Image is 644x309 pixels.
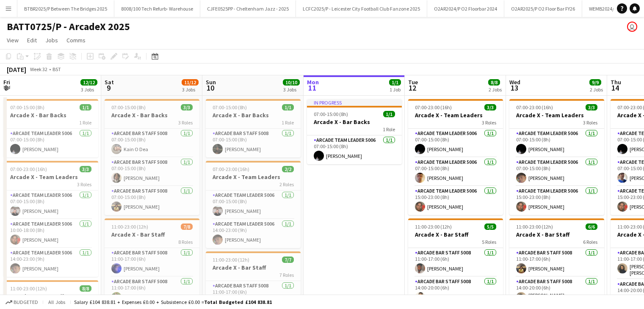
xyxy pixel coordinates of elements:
[296,0,427,17] button: LCFC2025/P - Leicester City Football Club Fanzone 2025
[181,223,193,230] span: 7/8
[415,104,452,110] span: 07:00-23:00 (16h)
[307,99,402,164] app-job-card: In progress07:00-15:00 (8h)1/1Arcade X - Bar Backs1 RoleArcade Team Leader 50061/107:00-15:00 (8h...
[66,36,86,44] span: Comms
[407,83,418,93] span: 12
[200,0,296,17] button: CJFE0525PP - Cheltenham Jazz - 2025
[206,264,301,271] h3: Arcade X - Bar Staff
[27,36,37,44] span: Edit
[509,157,604,186] app-card-role: Arcade Team Leader 50061/107:00-15:00 (8h)[PERSON_NAME]
[488,79,500,86] span: 8/8
[516,104,553,110] span: 07:00-23:00 (16h)
[383,111,395,117] span: 1/1
[14,299,38,305] span: Budgeted
[80,166,91,172] span: 3/3
[509,99,604,215] app-job-card: 07:00-23:00 (16h)3/3Arcade X - Team Leaders3 RolesArcade Team Leader 50061/107:00-15:00 (8h)[PERS...
[80,104,91,110] span: 1/1
[307,118,402,126] h3: Arcade X - Bar Backs
[63,35,89,46] a: Comms
[111,104,146,110] span: 07:00-15:00 (8h)
[586,104,597,110] span: 3/3
[206,129,301,157] app-card-role: Arcade Bar Staff 50081/107:00-15:00 (8h)[PERSON_NAME]
[282,119,294,126] span: 1 Role
[47,299,67,305] span: All jobs
[408,111,503,119] h3: Arcade X - Team Leaders
[3,248,98,277] app-card-role: Arcade Team Leader 50061/114:00-23:00 (9h)[PERSON_NAME]
[3,99,98,157] div: 07:00-15:00 (8h)1/1Arcade X - Bar Backs1 RoleArcade Team Leader 50061/107:00-15:00 (8h)[PERSON_NAME]
[408,157,503,186] app-card-role: Arcade Team Leader 50061/107:00-15:00 (8h)[PERSON_NAME]
[206,99,301,157] app-job-card: 07:00-15:00 (8h)1/1Arcade X - Bar Backs1 RoleArcade Bar Staff 50081/107:00-15:00 (8h)[PERSON_NAME]
[307,78,319,86] span: Mon
[279,272,294,278] span: 7 Roles
[516,223,553,230] span: 11:00-23:00 (12h)
[178,119,193,126] span: 3 Roles
[105,129,199,157] app-card-role: Arcade Bar Staff 50081/107:00-15:00 (8h)Kain O Dea
[3,35,22,46] a: View
[205,83,216,93] span: 10
[53,66,61,72] div: BST
[282,257,294,263] span: 7/7
[609,83,621,93] span: 14
[408,231,503,238] h3: Arcade X - Bar Staff
[105,99,199,215] app-job-card: 07:00-15:00 (8h)3/3Arcade X - Bar Backs3 RolesArcade Bar Staff 50081/107:00-15:00 (8h)Kain O DeaA...
[611,78,621,86] span: Thu
[307,99,402,106] div: In progress
[213,104,247,110] span: 07:00-15:00 (8h)
[3,219,98,248] app-card-role: Arcade Team Leader 50061/110:00-18:00 (8h)[PERSON_NAME]
[10,104,44,110] span: 07:00-15:00 (8h)
[2,83,10,93] span: 8
[3,161,98,277] div: 07:00-23:00 (16h)3/3Arcade X - Team Leaders3 RolesArcade Team Leader 50061/107:00-15:00 (8h)[PERS...
[509,129,604,157] app-card-role: Arcade Team Leader 50061/107:00-15:00 (8h)[PERSON_NAME]
[105,231,199,238] h3: Arcade X - Bar Staff
[283,86,299,93] div: 3 Jobs
[105,78,114,86] span: Sat
[80,285,91,292] span: 8/8
[282,104,294,110] span: 1/1
[408,248,503,277] app-card-role: Arcade Bar Staff 50081/111:00-17:00 (6h)[PERSON_NAME]
[74,299,272,305] div: Salary £104 838.81 + Expenses £0.00 + Subsistence £0.00 =
[105,186,199,215] app-card-role: Arcade Bar Staff 50081/107:00-15:00 (8h)[PERSON_NAME]
[427,0,504,17] button: O2AR2024/P O2 Floorbar 2024
[105,111,199,119] h3: Arcade X - Bar Backs
[80,79,97,86] span: 12/12
[178,239,193,245] span: 8 Roles
[508,83,520,93] span: 13
[586,223,597,230] span: 6/6
[509,186,604,215] app-card-role: Arcade Team Leader 50061/115:00-23:00 (8h)[PERSON_NAME]
[583,119,597,126] span: 3 Roles
[509,78,520,86] span: Wed
[105,248,199,277] app-card-role: Arcade Bar Staff 50081/111:00-17:00 (6h)[PERSON_NAME]
[509,111,604,119] h3: Arcade X - Team Leaders
[282,166,294,172] span: 2/2
[408,186,503,215] app-card-role: Arcade Team Leader 50061/115:00-23:00 (8h)[PERSON_NAME]
[509,277,604,308] app-card-role: Arcade Bar Staff 50081/114:00-20:00 (6h)[PERSON_NAME] [PERSON_NAME]
[306,83,319,93] span: 11
[283,79,300,86] span: 10/10
[7,65,26,74] div: [DATE]
[314,111,348,117] span: 07:00-15:00 (8h)
[206,111,301,119] h3: Arcade X - Bar Backs
[206,161,301,248] app-job-card: 07:00-23:00 (16h)2/2Arcade X - Team Leaders2 RolesArcade Team Leader 50061/107:00-15:00 (8h)[PERS...
[181,104,193,110] span: 3/3
[589,79,601,86] span: 9/9
[389,79,401,86] span: 1/1
[204,299,272,305] span: Total Budgeted £104 838.81
[4,298,39,307] button: Budgeted
[408,99,503,215] app-job-card: 07:00-23:00 (16h)3/3Arcade X - Team Leaders3 RolesArcade Team Leader 50061/107:00-15:00 (8h)[PERS...
[484,104,496,110] span: 3/3
[17,0,114,17] button: BTBR2025/P Between The Bridges 2025
[482,239,496,245] span: 5 Roles
[10,285,47,292] span: 11:00-23:00 (12h)
[45,36,58,44] span: Jobs
[484,223,496,230] span: 5/5
[42,35,61,46] a: Jobs
[206,190,301,219] app-card-role: Arcade Team Leader 50061/107:00-15:00 (8h)[PERSON_NAME]
[583,239,597,245] span: 6 Roles
[81,86,97,93] div: 3 Jobs
[103,83,114,93] span: 9
[79,119,91,126] span: 1 Role
[3,292,98,300] h3: Arcade X - Bar Staff
[3,78,10,86] span: Fri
